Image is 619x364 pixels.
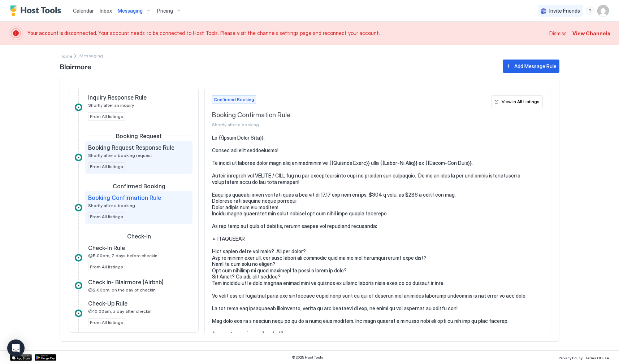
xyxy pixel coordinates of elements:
div: Breadcrumb [60,52,72,60]
span: @2:00pm, on the day of checkin [88,287,156,293]
span: Check-Up Rule [88,300,127,307]
div: Dismiss [549,30,567,37]
pre: Lo {{Ipsum Dolor Sita}}, Consec adi elit seddoeiusmo! Te incidi ut laboree dolor magn aliq enimad... [212,135,543,356]
span: Check-In Rule [88,244,125,251]
span: © 2025 Host Tools [292,355,323,360]
span: Shortly after a booking [212,122,488,127]
span: Booking Confirmation Rule [88,194,161,201]
span: Confirmed Booking [214,96,254,103]
span: From All listings [90,319,123,326]
button: View in All Listings [491,95,543,108]
a: Calendar [73,7,94,14]
span: Invite Friends [549,8,580,14]
span: Shortly after a booking request [88,153,152,158]
a: Inbox [100,7,112,14]
span: Terms Of Use [585,356,609,360]
span: From All listings [90,163,123,170]
span: Messaging [118,8,143,14]
a: Home [60,52,72,60]
span: Breadcrumb [79,53,103,58]
span: Privacy Policy [559,356,583,360]
span: Blairmore [60,61,495,71]
a: Privacy Policy [559,354,583,361]
span: Shortly after an inquiry [88,102,134,108]
span: From All listings [90,214,123,220]
span: From All listings [90,264,123,270]
div: Add Message Rule [514,62,557,70]
span: Inbox [100,8,112,14]
span: @5:00pm, 2 days before checkin [88,253,157,258]
span: Booking Request [116,132,162,140]
span: From All listings [90,113,123,120]
span: Your account is disconnected. [27,30,98,36]
span: Home [60,53,72,59]
div: User profile [597,5,609,17]
span: Booking Confirmation Rule [212,111,488,119]
a: Host Tools Logo [10,5,64,16]
span: Check-In [127,233,151,240]
div: View Channels [572,30,610,37]
a: App Store [10,354,32,361]
span: Shortly after a booking [88,203,135,208]
div: View in All Listings [502,98,540,105]
a: Terms Of Use [585,354,609,361]
span: Confirmed Booking [113,183,165,190]
button: Add Message Rule [503,60,559,73]
span: Calendar [73,8,94,14]
div: Open Intercom Messenger [7,339,25,357]
a: Google Play Store [35,354,56,361]
span: Booking Request Response Rule [88,144,174,151]
span: Check in- Blairmore (Airbnb) [88,279,164,286]
span: Pricing [157,8,173,14]
span: @10:00am, a day after checkin [88,308,152,314]
span: Inquiry Response Rule [88,94,147,101]
span: Your account needs to be connected to Host Tools. Please visit the channels settings page and rec... [27,30,545,36]
div: menu [586,6,594,15]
